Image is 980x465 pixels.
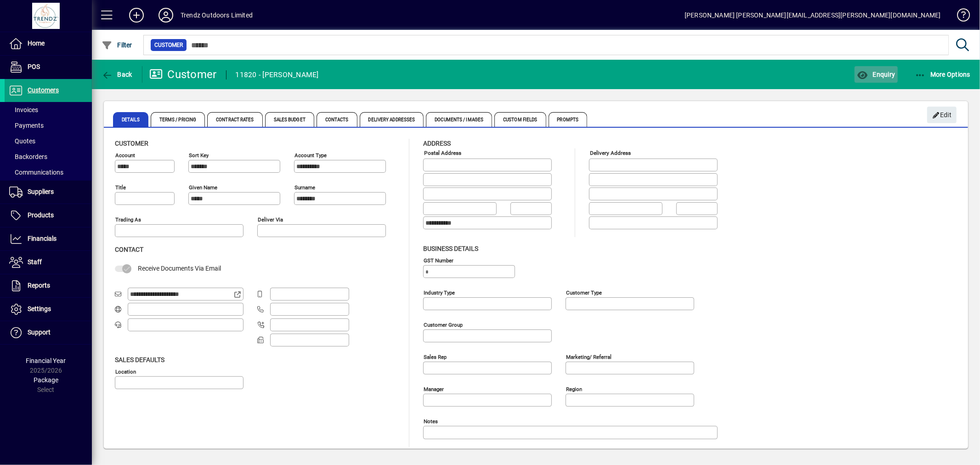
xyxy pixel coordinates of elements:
a: Financials [5,227,92,250]
mat-label: Location [115,368,136,374]
span: Financials [28,235,57,242]
span: Enquiry [857,71,895,78]
button: Add [122,7,151,23]
a: Staff [5,251,92,274]
button: Profile [151,7,181,23]
button: More Options [912,66,973,83]
span: Payments [9,122,44,129]
span: Receive Documents Via Email [138,265,221,272]
span: Back [102,71,132,78]
a: Payments [5,118,92,133]
div: 11820 - [PERSON_NAME] [236,68,319,82]
mat-label: Given name [189,184,217,191]
span: Customers [28,86,59,94]
span: Address [423,140,451,147]
span: Sales Budget [265,112,314,127]
span: Sales defaults [115,356,164,363]
a: Communications [5,164,92,180]
span: Quotes [9,137,35,145]
span: Terms / Pricing [151,112,205,127]
div: Customer [149,67,217,82]
a: Reports [5,274,92,297]
mat-label: Trading as [115,216,141,223]
mat-label: Notes [424,418,438,424]
mat-label: Surname [295,184,315,191]
span: Home [28,40,45,47]
a: Backorders [5,149,92,164]
mat-label: Account Type [295,152,327,159]
span: POS [28,63,40,70]
a: Products [5,204,92,227]
mat-label: Region [566,386,582,392]
app-page-header-button: Back [92,66,142,83]
mat-label: GST Number [424,257,453,263]
mat-label: Manager [424,386,444,392]
a: POS [5,56,92,79]
div: [PERSON_NAME] [PERSON_NAME][EMAIL_ADDRESS][PERSON_NAME][DOMAIN_NAME] [685,8,941,23]
mat-label: Marketing/ Referral [566,353,612,360]
span: Products [28,211,54,219]
span: Communications [9,169,63,176]
button: Edit [927,107,957,123]
a: Home [5,32,92,55]
button: Enquiry [855,66,897,83]
span: Settings [28,305,51,312]
span: Delivery Addresses [360,112,424,127]
mat-label: Deliver via [258,216,283,223]
span: Customer [115,140,148,147]
span: Suppliers [28,188,54,195]
mat-label: Customer type [566,289,602,295]
span: Backorders [9,153,47,160]
span: Custom Fields [494,112,546,127]
a: Settings [5,298,92,321]
span: Customer [154,40,183,50]
span: Documents / Images [426,112,492,127]
mat-label: Customer group [424,321,463,328]
mat-label: Sort key [189,152,209,159]
a: Quotes [5,133,92,149]
span: Details [113,112,148,127]
span: Filter [102,41,132,49]
mat-label: Industry type [424,289,455,295]
span: Invoices [9,106,38,113]
button: Filter [99,37,135,53]
span: Edit [932,108,952,123]
span: Reports [28,282,50,289]
a: Knowledge Base [950,2,969,32]
mat-label: Sales rep [424,353,447,360]
span: Staff [28,258,42,266]
div: Trendz Outdoors Limited [181,8,253,23]
a: Support [5,321,92,344]
span: Support [28,329,51,336]
mat-label: Account [115,152,135,159]
span: Business details [423,245,478,252]
button: Back [99,66,135,83]
span: Contact [115,246,143,253]
span: Financial Year [26,357,66,364]
a: Invoices [5,102,92,118]
span: Prompts [549,112,588,127]
a: Suppliers [5,181,92,204]
span: Package [34,376,58,384]
span: More Options [915,71,971,78]
span: Contacts [317,112,357,127]
span: Contract Rates [207,112,262,127]
mat-label: Title [115,184,126,191]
